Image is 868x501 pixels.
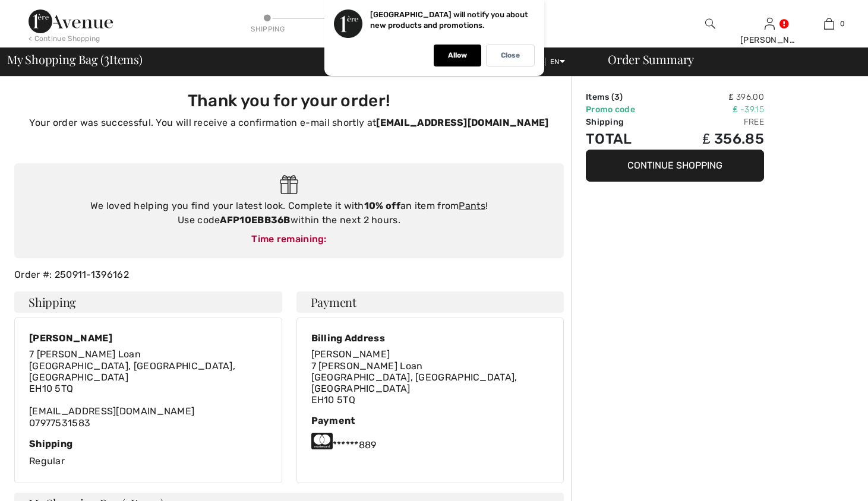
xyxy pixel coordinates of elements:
[29,348,267,428] div: [EMAIL_ADDRESS][DOMAIN_NAME] 07977531583
[21,91,557,111] h3: Thank you for your order!
[824,17,834,31] img: My Bag
[665,103,764,116] td: ₤ -39.15
[104,50,109,66] span: 3
[705,17,715,31] img: search the website
[311,332,550,344] div: Billing Address
[665,91,764,103] td: ₤ 396.00
[586,103,665,116] td: Promo code
[250,24,286,34] div: Shipping
[840,18,845,29] span: 0
[376,117,548,128] strong: [EMAIL_ADDRESS][DOMAIN_NAME]
[550,58,565,66] span: EN
[765,17,775,31] img: My Info
[586,91,665,103] td: Items ( )
[29,9,113,33] img: 1ère Avenue
[26,232,552,246] div: Time remaining:
[26,199,552,227] div: We loved helping you find your latest look. Complete it with an item from ! Use code within the n...
[311,415,550,426] div: Payment
[501,51,520,60] p: Close
[7,268,571,282] div: Order #: 250911-1396162
[7,53,143,65] span: My Shopping Bag ( Items)
[665,128,764,150] td: ₤ 356.85
[29,438,267,468] div: Regular
[614,92,620,102] span: 3
[220,214,290,226] strong: AFP10EBB36B
[594,53,861,65] div: Order Summary
[29,438,267,449] div: Shipping
[311,360,517,406] span: 7 [PERSON_NAME] Loan [GEOGRAPHIC_DATA], [GEOGRAPHIC_DATA], [GEOGRAPHIC_DATA] EH10 5TQ
[311,348,390,360] span: [PERSON_NAME]
[364,200,400,211] strong: 10% off
[459,200,485,211] a: Pants
[740,34,798,46] div: [PERSON_NAME]
[586,116,665,128] td: Shipping
[29,33,100,44] div: < Continue Shopping
[586,150,764,182] button: Continue Shopping
[370,10,528,30] p: [GEOGRAPHIC_DATA] will notify you about new products and promotions.
[586,128,665,150] td: Total
[29,348,235,394] span: 7 [PERSON_NAME] Loan [GEOGRAPHIC_DATA], [GEOGRAPHIC_DATA], [GEOGRAPHIC_DATA] EH10 5TQ
[280,175,298,195] img: Gift.svg
[448,51,467,60] p: Allow
[800,17,858,31] a: 0
[29,332,267,344] div: [PERSON_NAME]
[665,116,764,128] td: Free
[765,18,775,29] a: Sign In
[296,291,564,313] h4: Payment
[21,116,557,130] p: Your order was successful. You will receive a confirmation e-mail shortly at
[14,291,282,313] h4: Shipping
